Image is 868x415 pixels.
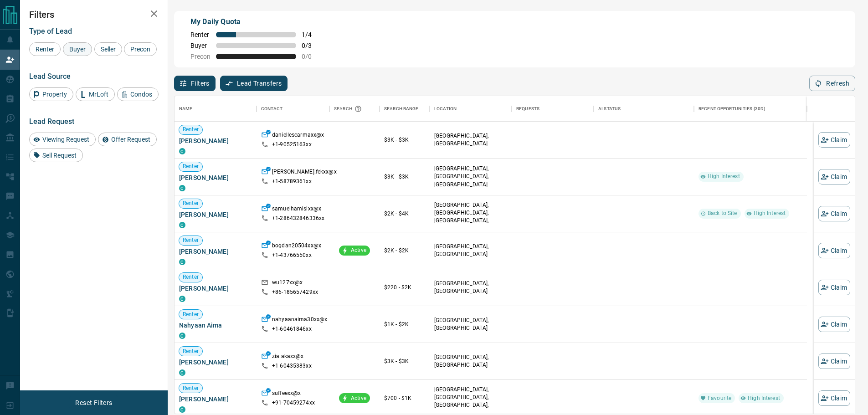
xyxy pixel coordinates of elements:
[190,16,322,27] p: My Daily Quota
[190,53,211,60] span: Precon
[434,96,457,122] div: Location
[272,288,318,296] p: +86- 185657429xx
[179,210,252,219] span: [PERSON_NAME]
[86,91,112,98] span: MrLoft
[334,96,364,122] div: Search
[29,117,74,126] span: Lead Request
[384,173,425,181] p: $3K - $3K
[179,96,193,122] div: Name
[384,96,419,122] div: Search Range
[179,273,202,281] span: Renter
[818,390,850,406] button: Claim
[29,149,83,162] div: Sell Request
[818,169,850,184] button: Claim
[179,348,202,355] span: Renter
[704,210,741,217] span: Back to Site
[117,87,159,101] div: Condos
[29,9,159,20] h2: Filters
[179,200,202,207] span: Renter
[516,96,539,122] div: Requests
[272,279,303,288] p: wu127xx@x
[704,395,735,402] span: Favourite
[179,236,202,244] span: Renter
[179,222,185,228] div: condos.ca
[63,42,92,56] div: Buyer
[98,133,157,146] div: Offer Request
[29,133,96,146] div: Viewing Request
[272,362,312,370] p: +1- 60435383xx
[39,91,70,98] span: Property
[434,243,507,258] p: [GEOGRAPHIC_DATA], [GEOGRAPHIC_DATA]
[179,136,252,145] span: [PERSON_NAME]
[272,178,312,185] p: +1- 58789361xx
[434,132,507,148] p: [GEOGRAPHIC_DATA], [GEOGRAPHIC_DATA]
[818,206,850,221] button: Claim
[179,259,185,265] div: condos.ca
[302,42,322,49] span: 0 / 3
[29,42,61,56] div: Renter
[179,395,252,404] span: [PERSON_NAME]
[302,53,322,60] span: 0 / 0
[434,354,507,369] p: [GEOGRAPHIC_DATA], [GEOGRAPHIC_DATA]
[179,369,185,376] div: condos.ca
[434,280,507,295] p: [GEOGRAPHIC_DATA], [GEOGRAPHIC_DATA]
[434,165,507,188] p: [GEOGRAPHIC_DATA], [GEOGRAPHIC_DATA], [GEOGRAPHIC_DATA]
[384,357,425,365] p: $3K - $3K
[175,96,257,122] div: Name
[302,31,322,38] span: 1 / 4
[384,210,425,218] p: $2K - $4K
[384,283,425,292] p: $220 - $2K
[272,353,303,362] p: zia.akaxx@x
[179,185,185,191] div: condos.ca
[94,42,122,56] div: Seller
[179,296,185,302] div: condos.ca
[124,42,157,56] div: Precon
[127,46,154,53] span: Precon
[598,96,621,122] div: AI Status
[272,215,324,222] p: +1- 286432846336xx
[818,317,850,332] button: Claim
[39,152,80,159] span: Sell Request
[809,76,855,91] button: Refresh
[272,205,321,215] p: samuelhamisixx@x
[76,87,115,101] div: MrLoft
[69,395,118,410] button: Reset Filters
[384,136,425,144] p: $3K - $3K
[127,91,155,98] span: Condos
[179,163,202,170] span: Renter
[750,210,790,217] span: High Interest
[32,46,57,53] span: Renter
[179,311,202,318] span: Renter
[694,96,807,122] div: Recent Opportunities (30d)
[384,246,425,255] p: $2K - $2K
[272,141,312,149] p: +1- 90525163xx
[272,316,327,325] p: nahyaanaima30xx@x
[744,395,784,402] span: High Interest
[98,46,119,53] span: Seller
[704,173,744,180] span: High Interest
[384,394,425,402] p: $700 - $1K
[66,46,89,53] span: Buyer
[257,96,329,122] div: Contact
[220,76,288,91] button: Lead Transfers
[818,132,850,148] button: Claim
[434,317,507,332] p: [GEOGRAPHIC_DATA], [GEOGRAPHIC_DATA]
[272,168,337,178] p: [PERSON_NAME].fekxx@x
[272,131,324,141] p: daniellescarmaxx@x
[818,243,850,258] button: Claim
[179,247,252,256] span: [PERSON_NAME]
[272,242,321,251] p: bogdan20504xx@x
[434,201,507,241] p: North York, West End, York Crosstown
[39,136,92,143] span: Viewing Request
[179,384,202,392] span: Renter
[272,399,315,407] p: +91- 70459274xx
[818,354,850,369] button: Claim
[179,358,252,367] span: [PERSON_NAME]
[380,96,430,122] div: Search Range
[384,320,425,328] p: $1K - $2K
[272,251,312,259] p: +1- 43766550xx
[179,284,252,293] span: [PERSON_NAME]
[179,148,185,154] div: condos.ca
[29,87,73,101] div: Property
[179,126,202,133] span: Renter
